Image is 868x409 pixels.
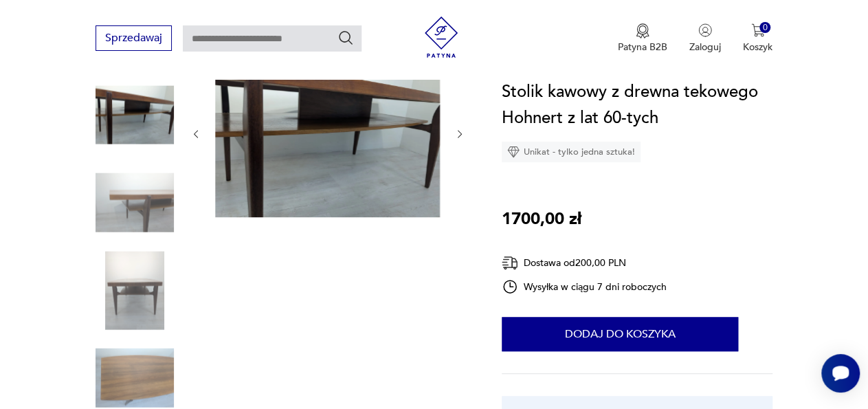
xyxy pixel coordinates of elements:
img: Ikona diamentu [507,146,520,158]
h1: Stolik kawowy z drewna tekowego Hohnert z lat 60-tych [502,79,772,131]
button: Sprzedawaj [96,25,172,51]
img: Zdjęcie produktu Stolik kawowy z drewna tekowego Hohnert z lat 60-tych [96,251,174,329]
img: Zdjęcie produktu Stolik kawowy z drewna tekowego Hohnert z lat 60-tych [96,76,174,154]
img: Zdjęcie produktu Stolik kawowy z drewna tekowego Hohnert z lat 60-tych [215,48,440,217]
iframe: Smartsupp widget button [821,354,860,393]
p: Koszyk [743,41,772,54]
div: Unikat - tylko jedna sztuka! [502,142,641,162]
button: Zaloguj [689,23,721,54]
button: Patyna B2B [618,23,667,54]
img: Ikona medalu [636,23,649,38]
p: Zaloguj [689,41,721,54]
a: Sprzedawaj [96,34,172,44]
img: Patyna - sklep z meblami i dekoracjami vintage [421,16,462,58]
img: Ikona dostawy [502,254,518,272]
img: Ikona koszyka [751,23,765,37]
img: Zdjęcie produktu Stolik kawowy z drewna tekowego Hohnert z lat 60-tych [96,164,174,242]
button: Szukaj [337,30,354,46]
a: Ikona medaluPatyna B2B [618,23,667,54]
button: Dodaj do koszyka [502,317,738,351]
img: Ikonka użytkownika [698,23,712,37]
div: 0 [759,22,771,34]
p: Patyna B2B [618,41,667,54]
p: 1700,00 zł [502,206,581,232]
div: Dostawa od 200,00 PLN [502,254,667,272]
div: Wysyłka w ciągu 7 dni roboczych [502,278,667,295]
button: 0Koszyk [743,23,772,54]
